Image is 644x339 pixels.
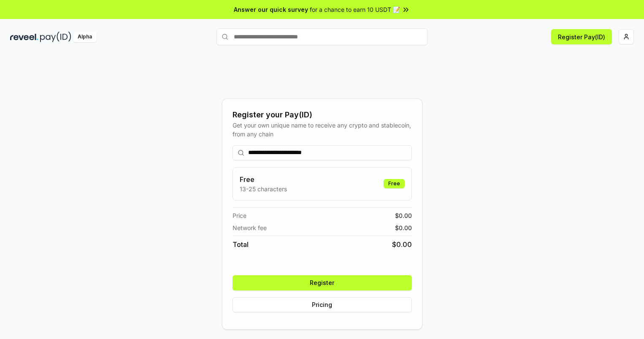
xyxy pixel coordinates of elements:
[395,223,412,232] span: $ 0.00
[240,174,287,184] h3: Free
[233,223,267,232] span: Network fee
[73,32,97,42] div: Alpha
[384,179,405,188] div: Free
[10,32,38,42] img: reveel_dark
[551,29,612,44] button: Register Pay(ID)
[233,275,412,290] button: Register
[395,211,412,220] span: $ 0.00
[233,297,412,312] button: Pricing
[233,211,246,220] span: Price
[240,184,287,193] p: 13-25 characters
[234,5,308,14] span: Answer our quick survey
[310,5,400,14] span: for a chance to earn 10 USDT 📝
[392,239,412,250] span: $ 0.00
[233,121,412,138] div: Get your own unique name to receive any crypto and stablecoin, from any chain
[233,109,412,121] div: Register your Pay(ID)
[233,239,249,250] span: Total
[40,32,71,42] img: pay_id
